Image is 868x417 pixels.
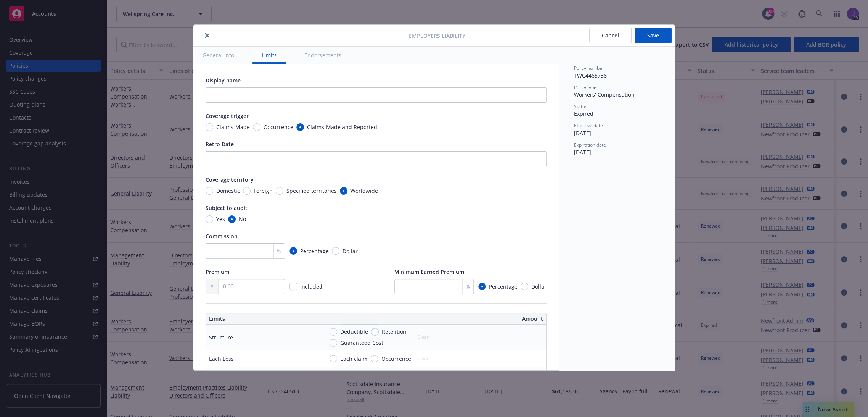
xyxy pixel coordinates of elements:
span: Premium [206,268,229,275]
input: Each claim [330,355,337,362]
input: Dollar [332,247,339,255]
span: Dollar [531,283,547,291]
span: Claims-Made [216,123,250,131]
span: Subject to audit [206,204,248,212]
span: Guaranteed Cost [340,339,383,347]
button: Cancel [589,28,632,43]
span: Effective date [574,122,603,129]
span: Each claim [340,355,368,363]
th: Limits [206,313,342,325]
span: Workers' Compensation [574,91,635,98]
span: Minimum Earned Premium [394,268,464,275]
span: Occurrence [381,355,411,363]
span: % [277,247,281,255]
button: Save [635,28,672,43]
input: Domestic [206,187,213,195]
span: Policy number [574,65,604,71]
span: Claims-Made and Reported [307,123,377,131]
span: Employers Liability [409,32,465,40]
input: Claims-Made and Reported [296,123,304,131]
input: Deductible [330,328,337,336]
span: Percentage [489,283,518,291]
span: Included [300,283,323,290]
span: Retention [382,328,407,336]
input: Yes [206,215,213,223]
div: Each Loss [209,355,234,363]
button: Limits [252,47,286,64]
input: Percentage [478,283,486,290]
span: Coverage territory [206,176,254,183]
input: Guaranteed Cost [330,339,337,347]
input: No [228,215,236,223]
input: Retention [371,328,379,336]
span: Retro Date [206,141,234,148]
span: Display name [206,77,241,84]
span: Expiration date [574,142,606,148]
span: [DATE] [574,129,591,137]
input: Percentage [289,247,297,255]
span: Commission [206,233,238,240]
div: Structure [209,333,233,341]
span: Expired [574,110,593,117]
span: Domestic [216,187,240,195]
input: Worldwide [340,187,347,195]
span: No [239,215,246,223]
span: Status [574,103,587,110]
span: [DATE] [574,149,591,156]
span: Worldwide [350,187,378,195]
input: Claims-Made [206,123,213,131]
input: Occurrence [371,355,378,362]
span: Percentage [300,247,329,255]
button: close [203,31,212,40]
input: Occurrence [253,123,260,131]
span: Occurrence [264,123,293,131]
span: Coverage trigger [206,112,249,120]
th: Amount [379,313,546,325]
span: Deductible [340,328,368,336]
input: Specified territories [276,187,283,195]
span: Dollar [342,247,358,255]
span: TWC4465736 [574,72,607,79]
button: General info [193,47,243,64]
span: Foreign [254,187,273,195]
span: Specified territories [286,187,337,195]
input: Foreign [243,187,251,195]
input: 0.00 [219,279,285,294]
button: Endorsements [295,47,350,64]
span: % [466,283,470,291]
input: Dollar [521,283,528,290]
span: Yes [216,215,225,223]
span: Policy type [574,84,596,91]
